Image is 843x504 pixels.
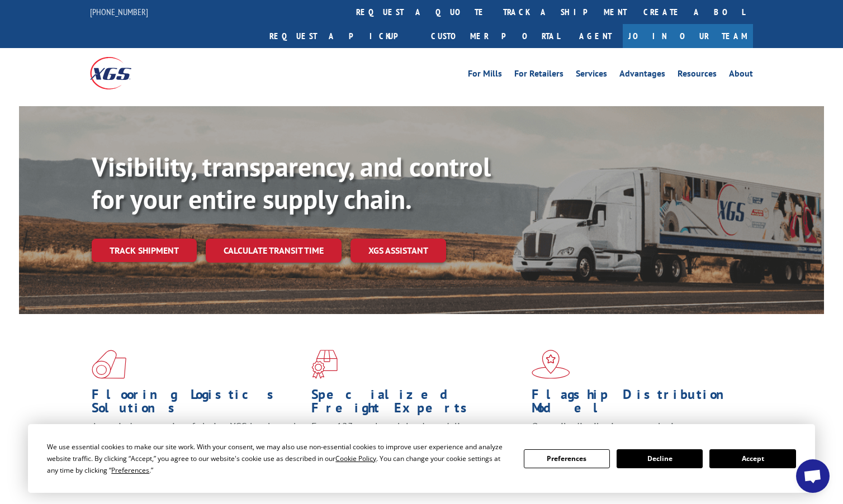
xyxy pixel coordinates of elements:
h1: Specialized Freight Experts [311,388,523,420]
a: Track shipment [92,239,197,262]
a: [PHONE_NUMBER] [90,6,148,17]
a: Calculate transit time [206,239,342,263]
a: About [729,69,753,82]
div: We use essential cookies to make our site work. With your consent, we may also use non-essential ... [47,441,510,476]
a: Agent [568,24,623,48]
a: Customer Portal [423,24,568,48]
button: Preferences [524,449,610,468]
a: Services [576,69,607,82]
img: xgs-icon-total-supply-chain-intelligence-red [92,350,126,379]
p: From 123 overlength loads to delicate cargo, our experienced staff knows the best way to move you... [311,420,523,470]
span: As an industry carrier of choice, XGS has brought innovation and dedication to flooring logistics... [92,420,302,460]
h1: Flagship Distribution Model [532,388,743,420]
a: Join Our Team [623,24,753,48]
a: XGS ASSISTANT [351,239,446,263]
a: For Retailers [514,69,563,82]
img: xgs-icon-focused-on-flooring-red [311,350,338,379]
h1: Flooring Logistics Solutions [92,388,303,420]
button: Decline [617,449,703,468]
img: xgs-icon-flagship-distribution-model-red [532,350,570,379]
b: Visibility, transparency, and control for your entire supply chain. [92,149,491,216]
a: For Mills [468,69,502,82]
span: Our agile distribution network gives you nationwide inventory management on demand. [532,420,737,446]
a: Resources [678,69,717,82]
span: Preferences [111,465,149,475]
button: Accept [709,449,795,468]
span: Cookie Policy [335,454,376,463]
a: Open chat [796,459,830,493]
div: Cookie Consent Prompt [28,424,815,493]
a: Request a pickup [261,24,423,48]
a: Advantages [619,69,665,82]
